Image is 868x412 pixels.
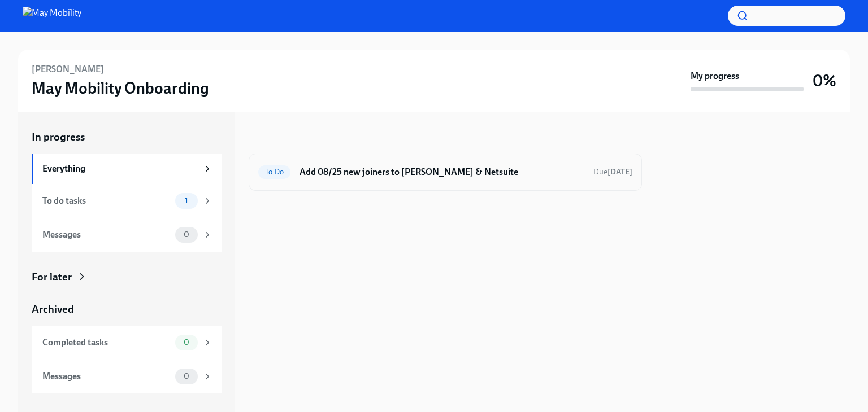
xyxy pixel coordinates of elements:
[32,63,104,76] h6: [PERSON_NAME]
[178,196,195,205] span: 1
[177,372,196,380] span: 0
[32,302,222,317] a: Archived
[42,195,171,207] div: To do tasks
[813,71,836,91] h3: 0%
[23,7,81,25] img: May Mobility
[258,168,290,176] span: To Do
[32,270,222,284] a: For later
[32,184,222,218] a: To do tasks1
[32,326,222,360] a: Completed tasks0
[42,370,171,383] div: Messages
[42,336,171,349] div: Completed tasks
[32,218,222,252] a: Messages0
[691,70,739,82] strong: My progress
[249,130,302,144] div: In progress
[32,130,222,144] a: In progress
[177,338,196,347] span: 0
[32,154,222,184] a: Everything
[300,166,584,178] h6: Add 08/25 new joiners to [PERSON_NAME] & Netsuite
[177,230,196,239] span: 0
[258,163,632,181] a: To DoAdd 08/25 new joiners to [PERSON_NAME] & NetsuiteDue[DATE]
[32,360,222,393] a: Messages0
[607,167,632,177] strong: [DATE]
[32,78,209,98] h3: May Mobility Onboarding
[42,163,198,175] div: Everything
[32,270,72,284] div: For later
[42,229,171,241] div: Messages
[593,166,632,177] span: August 23rd, 2025 09:00
[593,167,632,177] span: Due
